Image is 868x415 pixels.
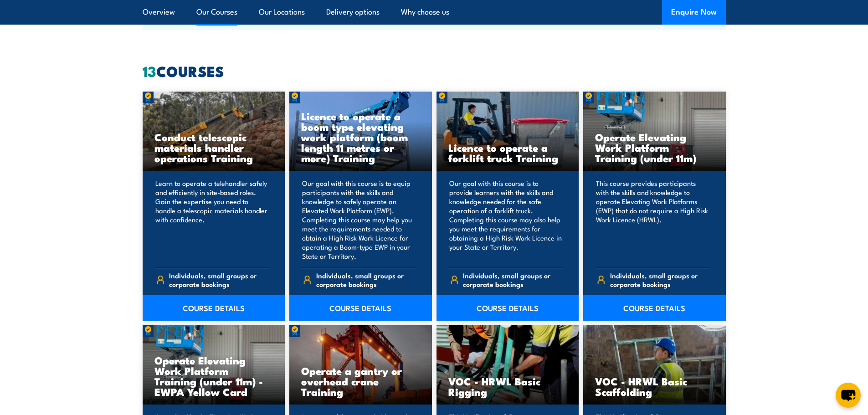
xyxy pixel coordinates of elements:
h3: VOC - HRWL Basic Scaffolding [595,376,714,397]
h3: Conduct telescopic materials handler operations Training [154,132,273,163]
p: Our goal with this course is to equip participants with the skills and knowledge to safely operat... [302,179,416,261]
p: This course provides participants with the skills and knowledge to operate Elevating Work Platfor... [596,179,710,261]
h3: Licence to operate a boom type elevating work platform (boom length 11 metres or more) Training [301,111,420,163]
a: COURSE DETAILS [143,295,285,321]
span: Individuals, small groups or corporate bookings [610,271,710,288]
h3: Licence to operate a forklift truck Training [448,142,567,163]
h2: COURSES [143,64,726,77]
a: COURSE DETAILS [289,295,432,321]
h3: Operate Elevating Work Platform Training (under 11m) [595,132,714,163]
a: COURSE DETAILS [583,295,726,321]
a: COURSE DETAILS [437,295,579,321]
strong: 13 [143,59,156,82]
button: chat-button [836,383,861,408]
h3: Operate a gantry or overhead crane Training [301,365,420,397]
span: Individuals, small groups or corporate bookings [169,271,269,288]
span: Individuals, small groups or corporate bookings [316,271,416,288]
p: Learn to operate a telehandler safely and efficiently in site-based roles. Gain the expertise you... [155,179,270,261]
h3: VOC - HRWL Basic Rigging [448,376,567,397]
h3: Operate Elevating Work Platform Training (under 11m) - EWPA Yellow Card [154,355,273,397]
span: Individuals, small groups or corporate bookings [463,271,563,288]
p: Our goal with this course is to provide learners with the skills and knowledge needed for the saf... [449,179,564,261]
